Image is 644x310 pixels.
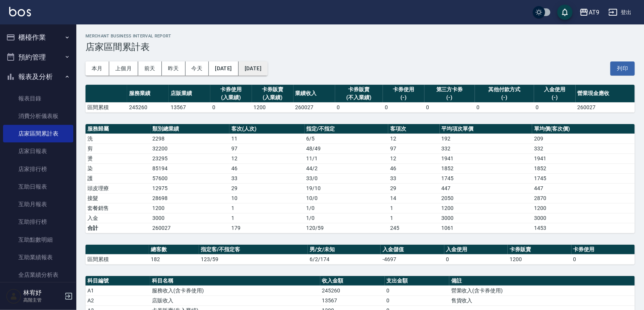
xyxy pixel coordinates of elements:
[571,245,635,255] th: 卡券使用
[86,144,151,153] td: 剪
[186,61,209,76] button: 今天
[229,124,304,134] th: 客次(人次)
[86,183,151,193] td: 頭皮理療
[440,203,533,213] td: 1200
[3,47,73,67] button: 預約管理
[294,85,335,103] th: 業績收入
[532,124,635,134] th: 單均價(客次價)
[229,223,304,233] td: 179
[86,163,151,173] td: 染
[3,178,73,195] a: 互助日報表
[86,153,151,163] td: 燙
[150,286,320,295] td: 服務收入(含卡券使用)
[151,203,230,213] td: 1200
[305,183,389,193] td: 19 / 10
[3,125,73,142] a: 店家區間累計表
[86,124,635,233] table: a dense table
[229,203,304,213] td: 1
[3,213,73,231] a: 互助排行榜
[308,245,381,255] th: 男/女/未知
[149,245,199,255] th: 總客數
[385,286,449,295] td: 0
[440,124,533,134] th: 平均項次單價
[229,183,304,193] td: 29
[151,173,230,183] td: 57600
[576,102,635,112] td: 260027
[229,193,304,203] td: 10
[151,134,230,144] td: 2298
[86,254,149,264] td: 區間累積
[385,94,423,102] div: (-)
[532,193,635,203] td: 2870
[86,276,150,286] th: 科目編號
[229,153,304,163] td: 12
[385,295,449,305] td: 0
[127,102,169,112] td: 245260
[589,8,599,17] div: AT9
[305,203,389,213] td: 1 / 0
[305,173,389,183] td: 33 / 0
[150,295,320,305] td: 店販收入
[532,203,635,213] td: 1200
[610,61,635,76] button: 列印
[305,223,389,233] td: 120/59
[209,61,238,76] button: [DATE]
[475,102,534,112] td: 0
[305,153,389,163] td: 11 / 1
[229,173,304,183] td: 33
[532,134,635,144] td: 209
[23,289,62,297] h5: 林宥妤
[337,86,381,94] div: 卡券販賣
[440,183,533,193] td: 447
[388,183,439,193] td: 29
[576,5,602,20] button: AT9
[86,223,151,233] td: 合計
[169,102,210,112] td: 13567
[320,295,385,305] td: 13567
[383,102,424,112] td: 0
[305,144,389,153] td: 48 / 49
[229,134,304,144] td: 11
[151,153,230,163] td: 23295
[229,213,304,223] td: 1
[86,42,635,52] h3: 店家區間累計表
[86,85,635,113] table: a dense table
[388,124,439,134] th: 客項次
[532,153,635,163] td: 1941
[169,85,210,103] th: 店販業績
[477,86,532,94] div: 其他付款方式
[254,94,292,102] div: (入業績)
[3,107,73,125] a: 消費分析儀表板
[335,102,383,112] td: 0
[151,193,230,203] td: 28698
[86,193,151,203] td: 接髮
[385,86,423,94] div: 卡券使用
[532,163,635,173] td: 1852
[229,144,304,153] td: 97
[86,245,635,265] table: a dense table
[23,297,62,304] p: 高階主管
[9,7,31,16] img: Logo
[388,144,439,153] td: 97
[426,86,473,94] div: 第三方卡券
[388,153,439,163] td: 12
[3,231,73,249] a: 互助點數明細
[127,85,169,103] th: 服務業績
[449,286,635,295] td: 營業收入(含卡券使用)
[337,94,381,102] div: (不入業績)
[532,183,635,193] td: 447
[294,102,335,112] td: 260027
[3,142,73,160] a: 店家日報表
[305,163,389,173] td: 44 / 2
[440,134,533,144] td: 192
[86,213,151,223] td: 入金
[212,86,250,94] div: 卡券使用
[388,134,439,144] td: 12
[150,276,320,286] th: 科目名稱
[86,61,109,76] button: 本月
[3,90,73,107] a: 報表目錄
[305,193,389,203] td: 10 / 0
[534,102,576,112] td: 0
[381,254,444,264] td: -4697
[449,295,635,305] td: 售貨收入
